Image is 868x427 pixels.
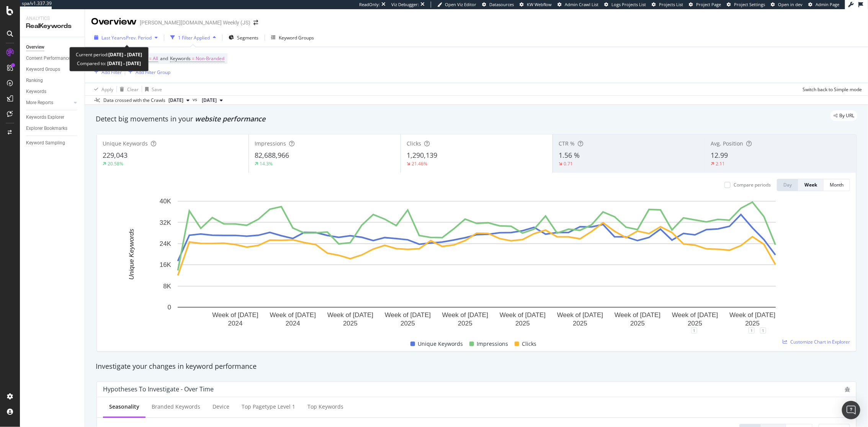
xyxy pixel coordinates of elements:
[26,113,79,121] a: Keywords Explorer
[26,43,44,51] div: Overview
[500,311,546,319] text: Week of [DATE]
[163,283,171,290] text: 8K
[103,385,214,393] div: Hypotheses to Investigate - Over Time
[103,97,165,104] div: Data crossed with the Crawls
[103,197,850,330] svg: A chart.
[799,83,862,95] button: Switch back to Simple mode
[160,219,172,226] text: 32K
[101,86,113,93] div: Apply
[760,327,766,334] div: 1
[213,403,229,411] div: Device
[477,339,508,348] span: Impressions
[168,97,183,104] span: 2025 Sep. 14th
[630,320,645,327] text: 2025
[117,83,139,95] button: Clear
[804,182,817,188] div: Week
[136,69,170,75] div: Add Filter Group
[121,34,152,41] span: vs Prev. Period
[26,88,46,96] div: Keywords
[520,2,552,8] a: KW Webflow
[527,2,552,7] span: KW Webflow
[445,2,476,7] span: Open Viz Editor
[255,140,286,147] span: Impressions
[418,339,463,348] span: Unique Keywords
[128,229,135,280] text: Unique Keywords
[127,86,139,93] div: Clear
[167,31,219,44] button: 1 Filter Applied
[268,31,317,44] button: Keyword Groups
[26,99,72,107] a: More Reports
[91,15,137,28] div: Overview
[711,151,728,160] span: 12.99
[611,2,646,7] span: Logs Projects List
[489,2,514,7] span: Datasources
[745,320,760,327] text: 2025
[125,67,170,77] button: Add Filter Group
[711,140,743,147] span: Avg. Position
[564,160,573,167] div: 0.71
[26,139,65,147] div: Keyword Sampling
[522,339,537,348] span: Clicks
[790,339,850,345] span: Customize Chart in Explorer
[734,2,765,7] span: Project Settings
[255,151,289,160] span: 82,688,966
[359,2,380,8] div: ReadOnly:
[729,311,775,319] text: Week of [DATE]
[140,19,250,26] div: [PERSON_NAME][DOMAIN_NAME] Weekly (JS)
[559,151,580,160] span: 1.56 %
[343,320,358,327] text: 2025
[152,403,200,411] div: Branded Keywords
[842,401,860,419] div: Open Intercom Messenger
[279,34,314,41] div: Keyword Groups
[228,320,243,327] text: 2024
[152,86,162,93] div: Save
[109,403,139,411] div: Seasonality
[168,304,171,311] text: 0
[727,2,765,8] a: Project Settings
[193,96,199,103] span: vs
[652,2,683,8] a: Projects List
[26,113,64,121] div: Keywords Explorer
[76,51,142,59] div: Current period:
[515,320,530,327] text: 2025
[716,160,725,167] div: 2.11
[149,55,152,62] span: =
[437,2,476,8] a: Open Viz Editor
[734,182,771,188] div: Compare periods
[400,320,415,327] text: 2025
[615,311,660,319] text: Week of [DATE]
[101,69,122,75] div: Add Filter
[783,339,850,345] a: Customize Chart in Explorer
[26,139,79,147] a: Keyword Sampling
[839,113,854,118] span: By URL
[696,2,721,7] span: Project Page
[165,96,193,105] button: [DATE]
[688,320,702,327] text: 2025
[237,34,258,41] span: Segments
[160,55,168,62] span: and
[26,88,79,96] a: Keywords
[458,320,472,327] text: 2025
[407,151,437,160] span: 1,290,139
[202,97,217,104] span: 2024 Aug. 25th
[91,67,122,77] button: Add Filter
[803,86,862,93] div: Switch back to Simple mode
[385,311,431,319] text: Week of [DATE]
[442,311,488,319] text: Week of [DATE]
[270,311,316,319] text: Week of [DATE]
[96,362,857,371] div: Investigate your changes in keyword performance
[778,2,803,7] span: Open in dev
[103,151,128,160] span: 229,043
[407,140,421,147] span: Clicks
[659,2,683,7] span: Projects List
[604,2,646,8] a: Logs Projects List
[26,124,79,133] a: Explorer Bookmarks
[77,59,141,68] div: Compared to:
[816,2,839,7] span: Admin Page
[260,160,273,167] div: 14.3%
[160,240,172,247] text: 24K
[777,179,798,191] button: Day
[307,403,343,411] div: Top Keywords
[108,160,123,167] div: 20.58%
